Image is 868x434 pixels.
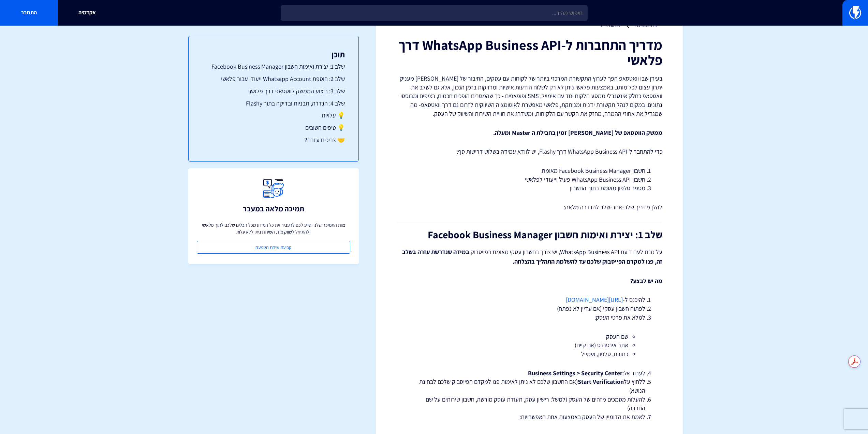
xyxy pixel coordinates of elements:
p: בעידן שבו וואטסאפ הפך לערוץ התקשורת המרכזי ביותר של לקוחות עם עסקים, החיבור של [PERSON_NAME] מעני... [396,74,662,118]
p: צוות התמיכה שלנו יסייע לכם להעביר את כל המידע מכל הכלים שלכם לתוך פלאשי ולהתחיל לשווק מיד, השירות... [197,222,350,235]
strong: Start Verification [578,378,624,386]
a: 💡 טיפים חשובים [202,123,345,132]
li: להיכנס ל- [413,295,645,304]
li: להעלות מסמכים מזהים של העסק (למשל: רישיון עסק, תעודת עוסק מורשה, חשבון שירותים על שם החברה) [413,395,645,412]
li: ללחוץ על (אם החשבון שלכם לא ניתן לאימות פנו למקדם הפייסבוק שלכם לבחינת הנושא) [413,377,645,395]
li: שם העסק [430,332,628,341]
p: כדי להתחבר ל-WhatsApp Business API דרך Flashy, יש לוודא עמידה בשלוש דרישות סף: [396,147,662,156]
a: שלב 2: הוספת Whatsapp Account ייעודי עבור פלאשי [202,74,345,83]
li: כתובת, טלפון, אימייל [430,350,628,359]
h3: תמיכה מלאה במעבר [243,205,304,213]
a: שלב 4: הגדרה, תבניות ובדיקה בתוך Flashy [202,99,345,108]
a: שלב 1: יצירת ואימות חשבון Facebook Business Manager [202,62,345,71]
h1: מדריך התחברות ל-WhatsApp Business API דרך פלאשי [396,37,662,67]
p: להלן מדריך שלב-אחר-שלב להגדרה מלאה: [396,203,662,212]
a: שלב 3: ביצוע הממשק לווטסאפ דרך פלאשי [202,87,345,96]
li: לעבור אל: [413,369,645,378]
li: לפתוח חשבון עסקי (אם עדיין לא נפתח) [413,304,645,313]
strong: מה יש לבצע? [630,277,662,285]
h3: תוכן [202,50,345,59]
strong: Business Settings > Security Center [528,369,622,377]
a: 🤝 צריכים עזרה? [202,136,345,144]
input: חיפוש מהיר... [281,5,588,21]
li: מספר טלפון מאומת בתוך החשבון [413,184,645,193]
a: [URL][DOMAIN_NAME] [566,296,623,304]
strong: ממשק הווטסאפ של [PERSON_NAME] זמין בחבילת ה Master ומעלה. [493,129,662,137]
li: חשבון WhatsApp Business API פעיל וייעודי לפלאשי [413,175,645,184]
h2: שלב 1: יצירת ואימות חשבון Facebook Business Manager [396,229,662,240]
p: על מנת לעבוד עם WhatsApp Business API, יש צורך בחשבון עסקי מאומת בפייסבוק. [396,247,662,266]
a: קביעת שיחת הטמעה [197,241,350,254]
strong: במידה שנדרשת עזרה בשלב זה, פנו למקדם הפייסבוק שלכם עד להשלמת התהליך בהצלחה. [402,248,662,265]
li: אתר אינטרנט (אם קיים) [430,341,628,350]
li: למלא את פרטי העסק: [413,313,645,359]
li: חשבון Facebook Business Manager מאומת [413,166,645,175]
a: 💡 עלויות [202,111,345,120]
